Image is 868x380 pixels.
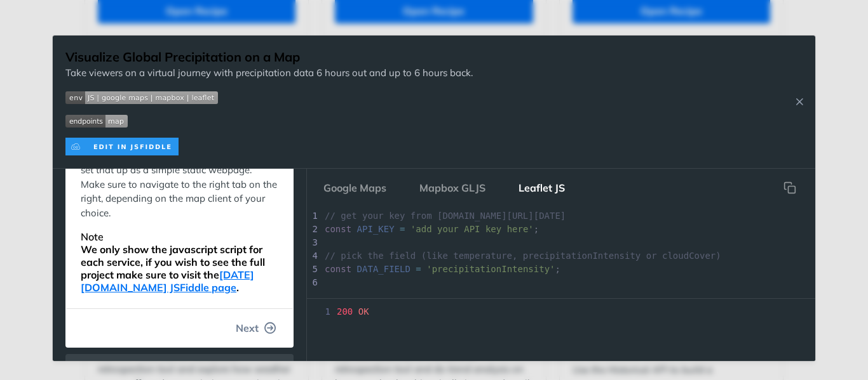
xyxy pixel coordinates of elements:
div: We only show the javascript script for each service, if you wish to see the full project make sur... [81,230,278,294]
div: 5 [307,263,320,276]
svg: hidden [783,181,796,194]
h1: Visualize Global Precipitation on a Map [65,48,473,66]
strong: Note [81,230,104,243]
span: 'precipitationIntensity' [426,264,555,274]
a: Expand image [65,139,179,151]
div: 7 [307,289,320,303]
a: [DATE][DOMAIN_NAME] JSFiddle page [81,268,254,294]
img: env [65,91,218,104]
div: 6 [307,276,320,289]
div: 4 [307,249,320,263]
button: Next [226,315,287,341]
div: 2 [307,223,320,236]
span: Next [236,320,259,336]
span: DATA_FIELD [357,264,410,274]
span: ; [325,264,560,274]
div: 3 [307,236,320,249]
span: // get your key from [DOMAIN_NAME][URL][DATE] [325,211,566,221]
span: OK [358,306,369,317]
div: 1 [307,209,320,223]
span: // set the ISO timestamp (now for all fields, up to 6 hour out for precipitationIntensity) [325,291,807,301]
p: In this guide, we'll walk you through how to set that up as a simple static webpage. Make sure to... [81,149,278,221]
span: const [325,264,351,274]
span: // pick the field (like temperature, precipitationIntensity or cloudCover) [325,251,721,261]
span: Expand image [65,114,473,128]
img: clone [65,138,179,155]
button: Leaflet JS [508,175,575,200]
span: 200 [337,306,353,317]
button: Copy [777,175,803,200]
span: = [400,224,405,234]
span: = [416,264,421,274]
span: 'add your API key here' [410,224,534,234]
button: Mapbox GLJS [409,175,496,200]
img: endpoint [65,115,128,128]
span: Expand image [65,90,473,105]
section: In this guide, we'll walk you through how to set that up as a simple static webpage. Make sure to... [65,30,294,348]
button: Google Maps [313,175,397,200]
span: ; [325,224,539,234]
span: const [325,224,351,234]
span: 1 [307,305,334,318]
span: API_KEY [357,224,395,234]
button: Close Recipe [790,95,809,108]
p: Take viewers on a virtual journey with precipitation data 6 hours out and up to 6 hours back. [65,66,473,81]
